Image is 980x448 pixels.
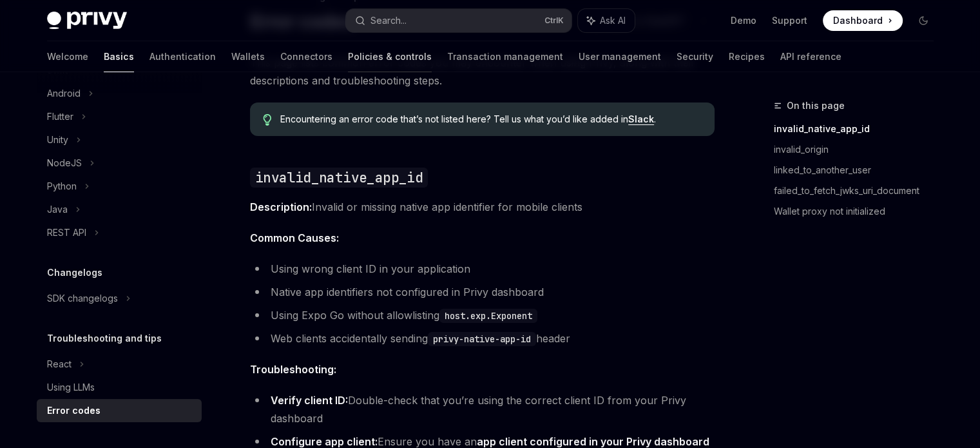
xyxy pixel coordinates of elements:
a: Wallets [231,41,265,72]
a: Demo [731,14,756,27]
span: Invalid or missing native app identifier for mobile clients [250,198,715,216]
a: invalid_native_app_id [774,119,944,139]
li: Using Expo Go without allowlisting [250,306,715,324]
button: Search...CtrlK [346,9,572,32]
a: API reference [780,41,841,72]
span: Ask AI [600,14,626,27]
a: Authentication [149,41,216,72]
a: Support [772,14,807,27]
h5: Changelogs [47,265,102,280]
a: Using LLMs [37,376,202,399]
li: Web clients accidentally sending header [250,329,715,347]
a: Policies & controls [348,41,432,72]
a: Dashboard [823,10,903,31]
a: Security [677,41,713,72]
div: React [47,356,72,372]
a: invalid_origin [774,139,944,160]
li: Double-check that you’re using the correct client ID from your Privy dashboard [250,391,715,427]
div: Using LLMs [47,380,95,395]
span: Dashboard [833,14,883,27]
code: host.exp.Exponent [439,309,537,323]
div: Search... [370,13,407,28]
a: Welcome [47,41,88,72]
a: Connectors [280,41,332,72]
a: Error codes [37,399,202,422]
strong: Description: [250,200,312,213]
li: Using wrong client ID in your application [250,260,715,278]
a: Transaction management [447,41,563,72]
strong: Configure app client: [271,435,378,448]
div: Unity [47,132,68,148]
button: Ask AI [578,9,635,32]
div: Python [47,179,77,194]
div: Java [47,202,68,217]
span: Encountering an error code that’s not listed here? Tell us what you’d like added in . [280,113,701,126]
svg: Tip [263,114,272,126]
li: Native app identifiers not configured in Privy dashboard [250,283,715,301]
code: invalid_native_app_id [250,168,428,188]
strong: Verify client ID: [271,394,348,407]
a: Wallet proxy not initialized [774,201,944,222]
a: User management [579,41,661,72]
div: Flutter [47,109,73,124]
div: Android [47,86,81,101]
button: Toggle dark mode [913,10,934,31]
strong: Troubleshooting: [250,363,336,376]
div: SDK changelogs [47,291,118,306]
a: failed_to_fetch_jwks_uri_document [774,180,944,201]
a: Basics [104,41,134,72]
span: Ctrl K [544,15,564,26]
div: Error codes [47,403,101,418]
a: Recipes [729,41,765,72]
div: NodeJS [47,155,82,171]
div: REST API [47,225,86,240]
a: Slack [628,113,654,125]
h5: Troubleshooting and tips [47,331,162,346]
span: On this page [787,98,845,113]
code: privy-native-app-id [428,332,536,346]
strong: Common Causes: [250,231,339,244]
img: dark logo [47,12,127,30]
a: linked_to_another_user [774,160,944,180]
